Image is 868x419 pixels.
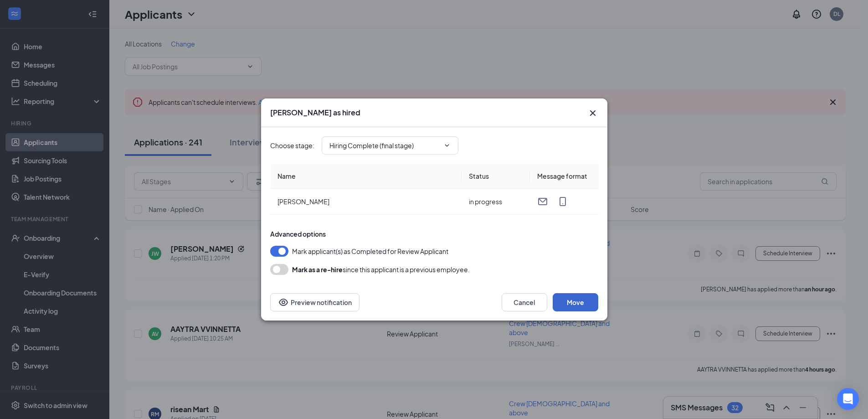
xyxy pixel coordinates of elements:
[292,246,448,257] span: Mark applicant(s) as Completed for Review Applicant
[270,108,360,118] h3: [PERSON_NAME] as hired
[837,388,859,410] div: Open Intercom Messenger
[502,293,547,311] button: Cancel
[462,164,530,189] th: Status
[462,189,530,215] td: in progress
[270,293,360,311] button: Preview notificationEye
[270,229,598,238] div: Advanced options
[530,164,598,189] th: Message format
[278,297,289,308] svg: Eye
[443,142,451,149] svg: ChevronDown
[587,108,598,119] svg: Cross
[292,265,343,274] b: Mark as a re-hire
[553,293,598,311] button: Move
[292,264,470,275] div: since this applicant is a previous employee.
[537,196,548,207] svg: Email
[277,197,329,206] span: [PERSON_NAME]
[587,108,598,119] button: Close
[270,140,314,150] span: Choose stage :
[557,196,568,207] svg: MobileSms
[270,164,462,189] th: Name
